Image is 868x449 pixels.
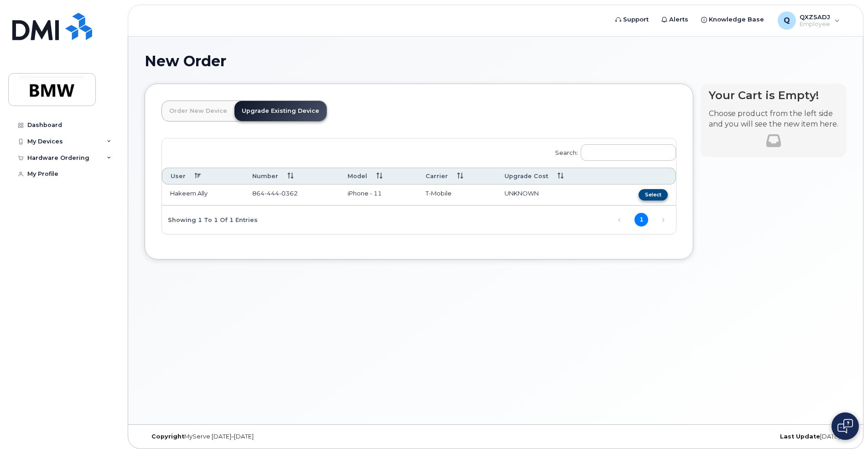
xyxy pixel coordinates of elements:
td: iPhone - 11 [339,185,417,206]
a: Previous [613,213,626,227]
a: Upgrade Existing Device [234,101,327,121]
a: 1 [634,213,648,227]
th: Upgrade Cost: activate to sort column ascending [496,168,607,185]
button: Select [639,189,668,201]
span: 0362 [279,190,298,197]
label: Search: [549,138,676,164]
strong: Copyright [151,433,184,440]
th: Model: activate to sort column ascending [339,168,417,185]
th: Number: activate to sort column ascending [244,168,339,185]
div: [DATE] [613,433,847,440]
span: 864 [252,190,298,197]
h4: Your Cart is Empty! [709,89,838,101]
input: Search: [581,144,676,161]
p: Choose product from the left side and you will see the new item here. [709,109,838,130]
div: Showing 1 to 1 of 1 entries [162,211,258,227]
h1: New Order [145,53,847,69]
td: Hakeem Ally [162,185,244,206]
a: Next [656,213,670,227]
th: User: activate to sort column descending [162,168,244,185]
div: MyServe [DATE]–[DATE] [145,433,379,440]
span: 444 [265,190,279,197]
span: UNKNOWN [504,190,539,197]
a: Order New Device [162,101,234,121]
td: T-Mobile [417,185,496,206]
img: Open chat [837,419,853,433]
strong: Last Update [780,433,820,440]
th: Carrier: activate to sort column ascending [417,168,496,185]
